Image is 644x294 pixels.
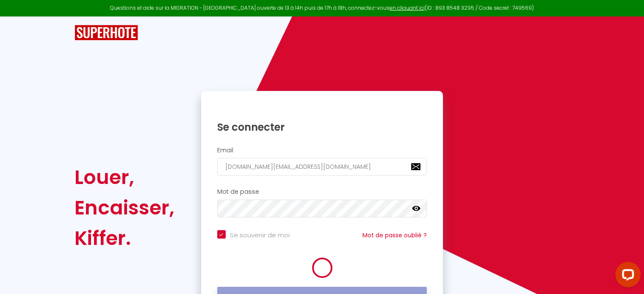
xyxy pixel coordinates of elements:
[608,258,644,294] iframe: LiveChat chat widget
[217,121,427,134] h1: Se connecter
[362,231,427,239] a: Mot de passe oublié ?
[75,223,174,253] div: Kiffer.
[75,25,138,41] img: SuperHote logo
[217,147,427,154] h2: Email
[75,162,174,192] div: Louer,
[217,158,427,176] input: Ton Email
[217,188,427,195] h2: Mot de passe
[75,192,174,223] div: Encaisser,
[390,4,425,11] a: en cliquant ici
